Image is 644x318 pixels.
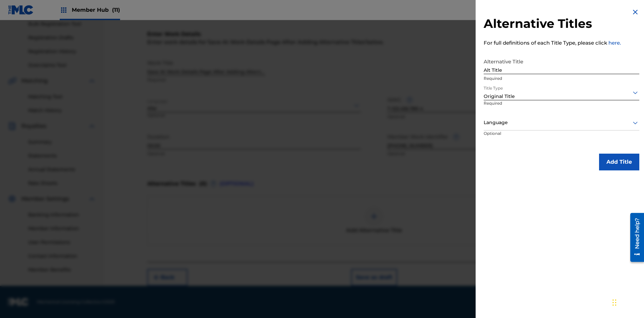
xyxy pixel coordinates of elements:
[8,5,34,15] img: MLC Logo
[484,39,639,47] p: For full definitions of each Title Type, please click
[484,100,533,115] p: Required
[60,6,68,14] img: Top Rightsholders
[484,130,534,146] p: Optional
[608,40,621,46] a: here.
[612,293,616,313] div: Drag
[484,16,639,31] h2: Alternative Titles
[610,286,644,318] iframe: Chat Widget
[625,210,644,265] iframe: Resource Center
[72,6,120,14] span: Member Hub
[599,154,639,170] button: Add Title
[112,7,120,13] span: (11)
[484,75,639,82] p: Required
